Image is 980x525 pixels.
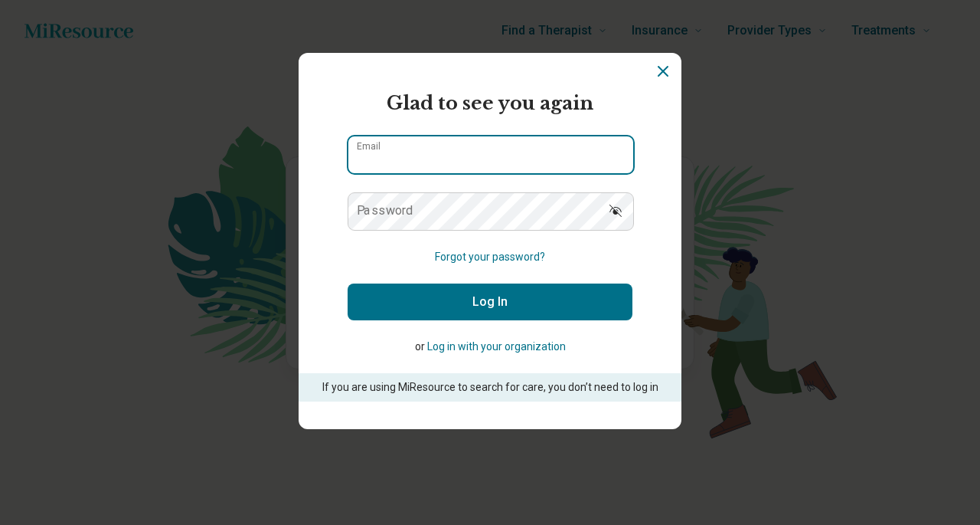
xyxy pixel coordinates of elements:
[427,339,566,355] button: Log in with your organization
[599,192,632,229] button: Show password
[357,142,381,151] label: Email
[320,379,660,395] p: If you are using MiResource to search for care, you don’t need to log in
[357,205,413,217] label: Password
[348,284,632,320] button: Log In
[435,249,545,265] button: Forgot your password?
[348,90,632,117] h2: Glad to see you again
[299,53,681,429] section: Login Dialog
[654,62,672,80] button: Dismiss
[348,339,632,355] p: or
